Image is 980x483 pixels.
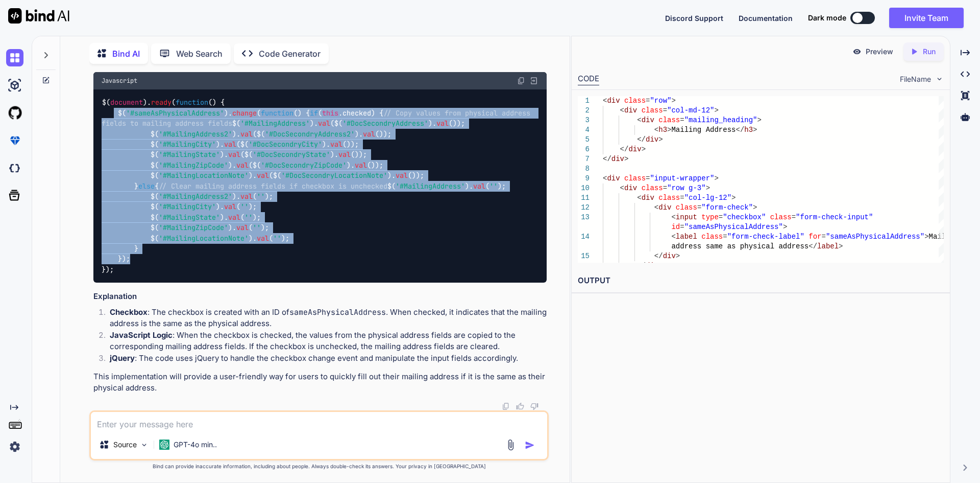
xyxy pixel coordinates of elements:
span: > [783,223,787,231]
span: class [624,97,646,105]
span: = [821,233,825,241]
span: Documentation [739,14,793,22]
img: GPT-4o mini [159,440,169,450]
span: val [236,223,249,233]
span: = [663,106,667,114]
img: copy [517,77,525,85]
span: '' [244,213,253,222]
span: Javascript [102,77,137,85]
span: "form-check-input" [796,213,873,221]
span: < [637,194,641,202]
span: function [176,98,208,107]
span: class [658,194,680,202]
span: < [620,184,624,192]
img: Pick Models [140,441,149,449]
span: val [318,119,330,128]
img: Open in Browser [529,76,538,85]
span: </ [637,135,646,144]
span: class [624,174,646,182]
span: if [310,108,318,118]
div: CODE [578,73,599,85]
span: '#DocSecondryZipCode' [261,160,347,170]
span: < [637,116,641,124]
span: FileName [900,74,931,84]
button: Documentation [739,13,793,24]
span: '#MailingCity' [159,140,216,149]
img: preview [852,47,862,56]
p: Source [113,440,137,450]
span: '#MailingLocationNote' [159,171,249,180]
span: class [770,213,791,221]
p: Code Generator [259,48,321,60]
span: change [232,108,257,118]
div: 14 [578,232,590,242]
span: "form-check" [701,203,753,212]
span: = [646,97,650,105]
div: 12 [578,203,590,213]
div: 16 [578,261,590,271]
span: div [658,203,671,212]
span: "row" [650,97,671,105]
span: "sameAsPhysicalAddress" [684,223,782,231]
span: div [646,262,658,270]
div: 11 [578,193,590,203]
span: > [624,155,628,163]
span: = [646,174,650,182]
span: val [363,129,375,139]
span: val [236,160,249,170]
span: < [654,126,658,134]
span: checked [342,108,371,118]
span: < [603,174,607,182]
span: > [705,184,709,192]
span: = [663,184,667,192]
span: div [607,97,620,105]
span: '#DocSecondryCity' [249,140,322,149]
span: > [757,116,761,124]
span: val [257,234,269,243]
span: val [240,129,253,139]
img: copy [502,402,510,410]
span: < [671,233,675,241]
span: class [658,116,680,124]
span: "form-check-label" [727,233,804,241]
div: 4 [578,125,590,135]
span: = [697,203,701,212]
p: Preview [866,47,893,57]
code: $( ). ( ( ) { $( ). ( ( ) { ( . ) { $( ). ($( ). ()); $( ). ($( ). ()); $( ). ($( ). ()); $( ). (... [102,97,534,274]
span: id [671,223,680,231]
strong: jQuery [110,353,135,363]
span: div [624,184,637,192]
code: sameAsPhysicalAddress [289,307,386,317]
span: address same as physical address [671,242,808,250]
span: '#MailingCity' [159,202,216,212]
span: '#MailingAddress2' [159,192,232,201]
span: > [924,233,928,241]
div: 10 [578,183,590,193]
span: '#MailingZipCode' [159,223,228,233]
span: '' [273,234,281,243]
span: > [714,174,718,182]
span: < [654,203,658,212]
span: document [110,98,143,107]
span: '#MailingLocationNote' [159,234,249,243]
p: Bind AI [112,48,140,60]
span: val [224,140,236,149]
span: < [620,106,624,114]
div: 6 [578,145,590,154]
div: 9 [578,174,590,183]
span: Mailing [928,233,959,241]
div: 7 [578,154,590,164]
div: 8 [578,164,590,174]
span: </ [654,252,663,260]
img: settings [6,438,23,455]
span: val [228,150,240,159]
span: '#DocSecondryLocationNote' [281,171,387,180]
img: chevron down [935,75,944,83]
strong: Checkbox [110,307,148,317]
span: > [671,97,675,105]
span: class [641,184,663,192]
span: this [322,108,338,118]
span: // Copy values from physical address fields to mailing address fields [102,108,534,128]
span: '#MailingAddress' [240,119,310,128]
span: "row g-3" [667,184,706,192]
